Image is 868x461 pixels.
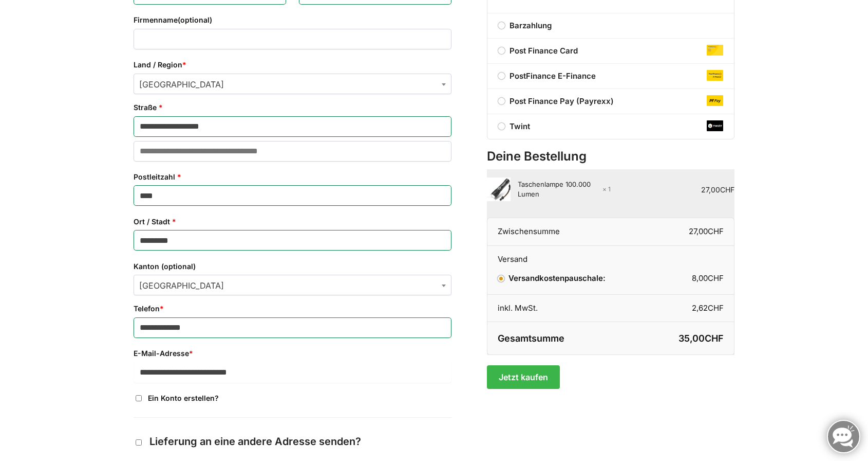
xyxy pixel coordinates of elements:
[148,394,219,402] span: Ein Konto erstellen?
[678,333,724,344] bdi: 35,00
[602,185,611,194] strong: × 1
[134,261,451,272] label: Kanton
[136,439,142,446] input: Lieferung an eine andere Adresse senden?
[487,95,734,108] label: Post Finance Pay (Payrexx)
[487,70,734,82] label: PostFinance E-Finance
[689,226,724,236] bdi: 27,00
[487,148,734,166] h3: Deine Bestellung
[134,74,451,95] span: Schweiz
[707,70,723,81] img: post-finance-e-finance
[487,295,611,323] th: inkl. MwSt.
[487,218,611,246] th: Zwischensumme
[134,275,451,295] span: Kanton
[707,95,723,106] img: post-finance-pay
[134,74,451,94] span: Land / Region
[487,45,734,57] label: Post Finance Card
[707,45,723,56] img: post-finance-card
[136,395,142,401] input: Ein Konto erstellen?
[134,348,451,359] label: E-Mail-Adresse
[161,262,196,271] span: (optional)
[720,185,734,194] span: CHF
[487,365,559,389] button: Jetzt kaufen
[134,303,451,314] label: Telefon
[134,171,451,183] label: Postleitzahl
[705,333,724,344] span: CHF
[708,273,724,283] span: CHF
[708,226,724,236] span: CHF
[487,246,734,265] th: Versand
[708,303,724,313] span: CHF
[692,273,724,283] bdi: 8,00
[134,275,451,296] span: St. Gallen
[701,185,734,194] bdi: 27,00
[518,180,611,200] div: Taschenlampe 100.000 Lumen
[707,120,723,131] img: twint
[134,102,451,113] label: Straße
[134,14,451,26] label: Firmenname
[487,20,734,32] label: Barzahlung
[487,178,511,201] img: Extrem Starke Taschenlampe
[178,15,212,24] span: (optional)
[149,435,361,448] span: Lieferung an eine andere Adresse senden?
[134,216,451,227] label: Ort / Stadt
[692,303,724,313] bdi: 2,62
[487,120,734,133] label: Twint
[487,322,611,355] th: Gesamtsumme
[498,273,606,283] label: Versandkostenpauschale:
[134,59,451,70] label: Land / Region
